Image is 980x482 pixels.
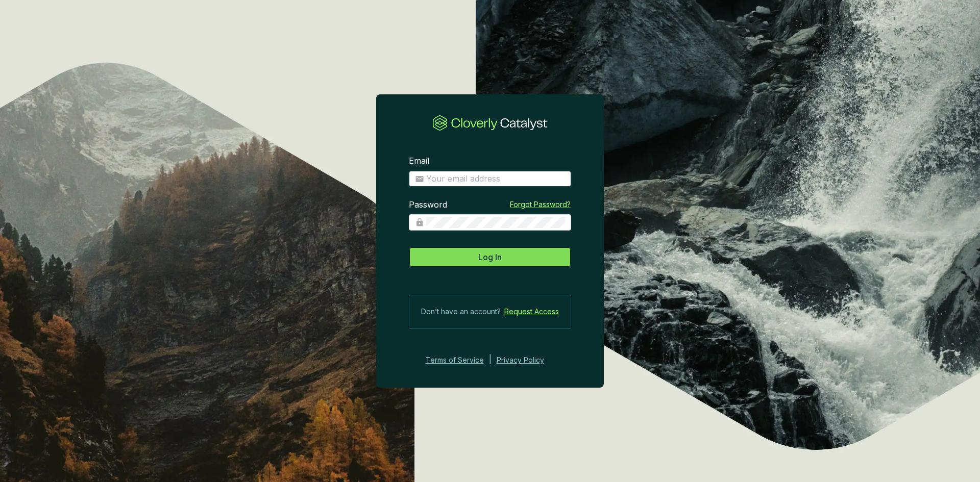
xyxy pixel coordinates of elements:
[421,306,501,318] span: Don’t have an account?
[409,199,447,211] label: Password
[426,217,565,228] input: Password
[489,354,492,366] div: |
[409,247,571,267] button: Log In
[510,199,571,210] a: Forgot Password?
[409,156,429,167] label: Email
[504,306,559,318] a: Request Access
[423,354,484,366] a: Terms of Service
[497,354,558,366] a: Privacy Policy
[426,173,565,185] input: Email
[478,251,502,263] span: Log In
